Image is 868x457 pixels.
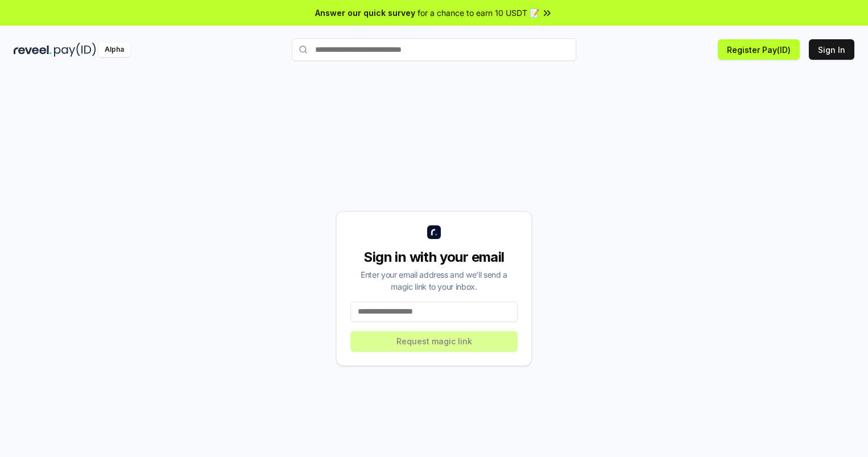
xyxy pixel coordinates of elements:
button: Sign In [809,39,854,60]
span: for a chance to earn 10 USDT 📝 [418,7,539,19]
img: reveel_dark [14,43,52,57]
div: Sign in with your email [350,248,518,266]
div: Alpha [98,43,130,57]
img: logo_small [427,225,441,239]
button: Register Pay(ID) [718,39,800,60]
img: pay_id [54,43,96,57]
div: Enter your email address and we’ll send a magic link to your inbox. [350,269,518,293]
span: Answer our quick survey [315,7,415,19]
